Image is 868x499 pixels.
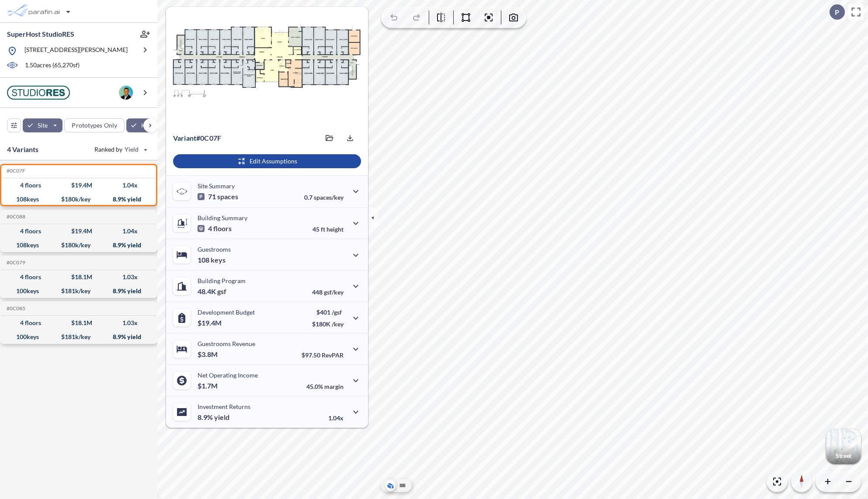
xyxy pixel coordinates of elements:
[198,182,235,190] p: Site Summary
[198,413,229,422] p: 8.9%
[198,308,255,316] p: Development Budget
[332,320,344,328] span: /key
[198,350,219,359] p: $3.8M
[24,45,128,56] p: [STREET_ADDRESS][PERSON_NAME]
[397,480,408,491] button: Site Plan
[38,121,48,130] p: Site
[198,256,226,264] p: 108
[835,8,839,16] p: P
[321,225,325,233] span: ft
[385,480,396,491] button: Aerial View
[826,429,861,464] button: Switcher ImageStreet
[198,403,250,410] p: Investment Returns
[198,319,223,327] p: $19.4M
[250,157,297,166] p: Edit Assumptions
[312,320,344,328] p: $180K
[198,371,258,379] p: Net Operating Income
[198,277,246,284] p: Building Program
[214,413,229,422] span: yield
[7,86,70,100] img: BrandImage
[5,168,25,174] h5: Click to copy the code
[198,246,231,253] p: Guestrooms
[87,142,153,156] button: Ranked by Yield
[322,351,344,359] span: RevPAR
[7,29,74,39] p: SuperHost StudioRES
[7,144,39,155] p: 4 Variants
[119,86,133,100] img: user logo
[198,381,219,390] p: $1.7M
[314,194,344,201] span: spaces/key
[302,351,344,359] p: $97.50
[173,154,361,168] button: Edit Assumptions
[23,118,62,132] button: Site
[304,194,344,201] p: 0.7
[328,414,344,422] p: 1.04x
[826,429,861,464] img: Switcher Image
[306,383,344,390] p: 45.0%
[198,287,226,296] p: 48.4K
[326,225,344,233] span: height
[25,61,80,70] p: 1.50 acres ( 65,270 sf)
[5,214,25,220] h5: Click to copy the code
[198,340,255,347] p: Guestrooms Revenue
[5,260,25,266] h5: Click to copy the code
[332,308,342,316] span: /gsf
[836,452,851,459] p: Street
[324,383,344,390] span: margin
[217,287,226,296] span: gsf
[211,256,226,264] span: keys
[72,121,117,130] p: Prototypes Only
[312,225,344,233] p: 45
[312,288,344,296] p: 448
[198,192,238,201] p: 71
[141,121,154,130] p: Keys
[173,134,196,142] span: Variant
[217,192,238,201] span: spaces
[125,145,139,154] span: Yield
[213,224,232,233] span: floors
[173,134,221,142] p: # 0c07f
[126,118,169,132] button: Keys
[198,224,232,233] p: 4
[198,214,247,222] p: Building Summary
[5,305,25,312] h5: Click to copy the code
[312,308,344,316] p: $401
[324,288,344,296] span: gsf/key
[64,118,125,132] button: Prototypes Only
